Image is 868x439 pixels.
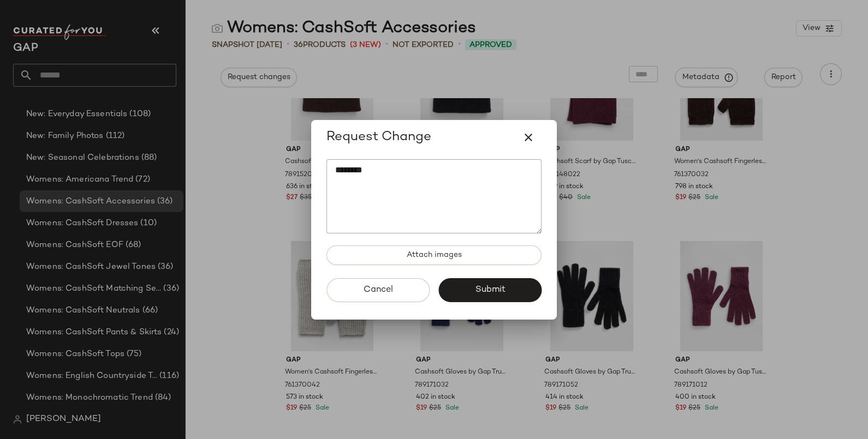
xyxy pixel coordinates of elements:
[406,251,462,260] span: Attach images
[326,245,542,265] button: Attach images
[326,129,431,146] span: Request Change
[474,285,505,295] span: Submit
[326,278,430,302] button: Cancel
[438,278,542,302] button: Submit
[363,285,393,295] span: Cancel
